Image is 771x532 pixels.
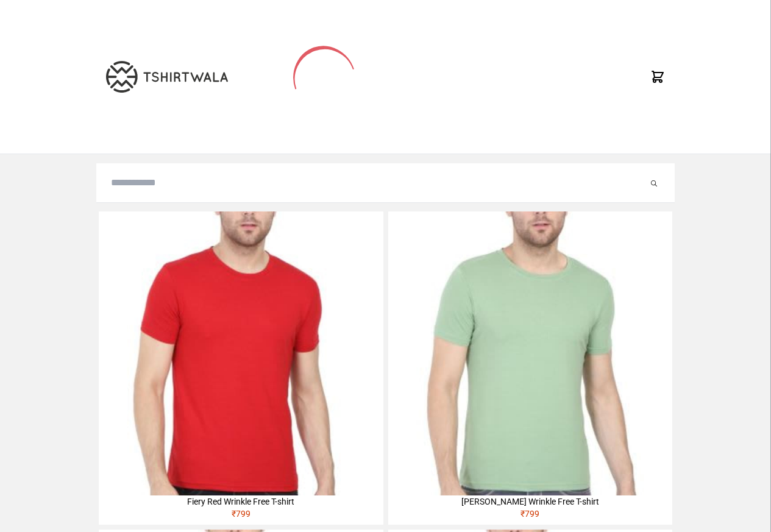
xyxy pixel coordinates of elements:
img: 4M6A2225-320x320.jpg [99,211,383,495]
img: 4M6A2211-320x320.jpg [388,211,672,495]
button: Submit your search query. [648,176,660,190]
div: [PERSON_NAME] Wrinkle Free T-shirt [388,495,672,508]
a: Fiery Red Wrinkle Free T-shirt₹799 [99,211,383,525]
div: ₹ 799 [99,508,383,525]
div: ₹ 799 [388,508,672,525]
a: [PERSON_NAME] Wrinkle Free T-shirt₹799 [388,211,672,525]
img: TW-LOGO-400-104.png [106,61,228,93]
div: Fiery Red Wrinkle Free T-shirt [99,495,383,508]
